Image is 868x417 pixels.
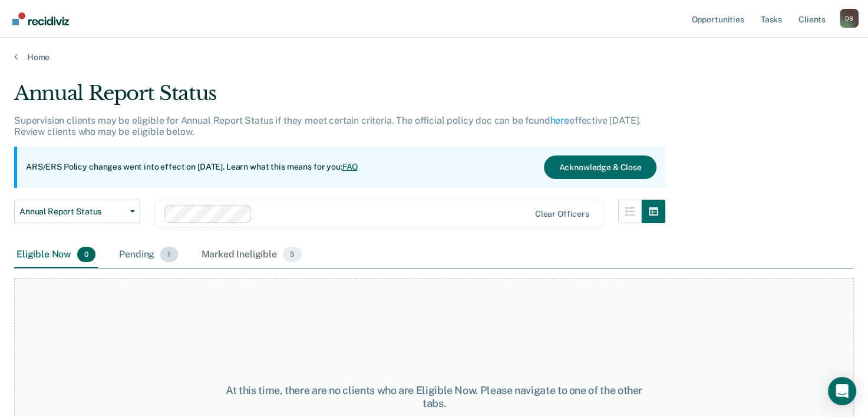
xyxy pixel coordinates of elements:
div: Clear officers [535,209,589,219]
a: here [550,115,569,126]
span: 5 [283,247,302,262]
div: Open Intercom Messenger [828,377,856,405]
div: At this time, there are no clients who are Eligible Now. Please navigate to one of the other tabs. [225,384,644,409]
span: 0 [77,247,95,262]
div: Marked Ineligible5 [199,242,305,268]
p: Supervision clients may be eligible for Annual Report Status if they meet certain criteria. The o... [14,115,641,137]
p: ARS/ERS Policy changes went into effect on [DATE]. Learn what this means for you: [26,161,358,173]
span: 1 [160,247,177,262]
div: Eligible Now0 [14,242,98,268]
button: Annual Report Status [14,200,140,223]
a: Home [14,52,854,62]
img: Recidiviz [12,12,69,25]
div: Annual Report Status [14,81,665,115]
span: Annual Report Status [19,207,126,217]
div: Pending1 [117,242,180,268]
div: D S [840,9,859,28]
a: FAQ [342,162,359,171]
button: Profile dropdown button [840,9,859,28]
button: Acknowledge & Close [544,155,656,179]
